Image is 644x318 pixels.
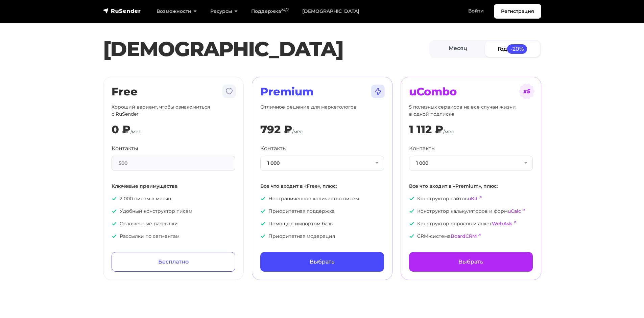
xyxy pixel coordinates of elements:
a: Войти [461,4,491,18]
p: CRM-система [409,233,533,240]
div: 792 ₽ [260,123,292,136]
p: Рассылки по сегментам [112,233,235,240]
a: Поддержка24/7 [244,4,295,18]
label: Контакты [260,144,287,153]
button: 1 000 [409,156,533,171]
p: Отличное решение для маркетологов [260,104,384,118]
a: Выбрать [409,252,533,272]
p: Приоритетная модерация [260,233,384,240]
span: /мес [130,129,141,135]
a: Бесплатно [112,252,235,272]
h1: [DEMOGRAPHIC_DATA] [103,37,429,61]
p: Неограниченное количество писем [260,195,384,202]
img: RuSender [103,7,141,14]
a: uCalc [508,208,521,214]
p: Отложенные рассылки [112,220,235,227]
p: Конструктор калькуляторов и форм [409,208,533,215]
img: icon-ok.svg [409,233,414,239]
p: Приоритетная поддержка [260,208,384,215]
img: icon-ok.svg [112,233,117,239]
a: uKit [468,196,478,202]
img: icon-ok.svg [409,196,414,201]
img: icon-ok.svg [260,208,266,214]
img: icon-ok.svg [112,221,117,226]
img: icon-ok.svg [112,196,117,201]
p: Все что входит в «Premium», плюс: [409,183,533,190]
a: BoardCRM [451,233,477,239]
h2: Premium [260,85,384,98]
p: Удобный конструктор писем [112,208,235,215]
p: 5 полезных сервисов на все случаи жизни в одной подписке [409,104,533,118]
img: icon-ok.svg [409,221,414,226]
a: Выбрать [260,252,384,272]
img: tarif-ucombo.svg [519,83,535,99]
a: Возможности [150,4,204,18]
div: 0 ₽ [112,123,130,136]
a: [DEMOGRAPHIC_DATA] [295,4,366,18]
sup: 24/7 [281,8,289,12]
p: Конструктор опросов и анкет [409,220,533,227]
p: Все что входит в «Free», плюс: [260,183,384,190]
span: -20% [507,44,527,53]
span: /мес [443,129,454,135]
p: 2 000 писем в месяц [112,195,235,202]
button: 1 000 [260,156,384,171]
label: Контакты [112,144,138,153]
img: icon-ok.svg [409,208,414,214]
p: Ключевые преимущества [112,183,235,190]
img: icon-ok.svg [260,221,266,226]
p: Конструктор сайтов [409,195,533,202]
p: Помощь с импортом базы [260,220,384,227]
img: icon-ok.svg [112,208,117,214]
div: 1 112 ₽ [409,123,443,136]
img: tarif-premium.svg [370,83,386,99]
img: tarif-free.svg [221,83,237,99]
a: Месяц [431,41,485,56]
h2: Free [112,85,235,98]
h2: uCombo [409,85,533,98]
a: Ресурсы [204,4,244,18]
img: icon-ok.svg [260,196,266,201]
p: Хороший вариант, чтобы ознакомиться с RuSender [112,104,235,118]
span: /мес [292,129,303,135]
a: WebAsk [492,221,512,227]
img: icon-ok.svg [260,233,266,239]
label: Контакты [409,144,436,153]
a: Регистрация [494,4,541,19]
a: Год [485,41,540,56]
